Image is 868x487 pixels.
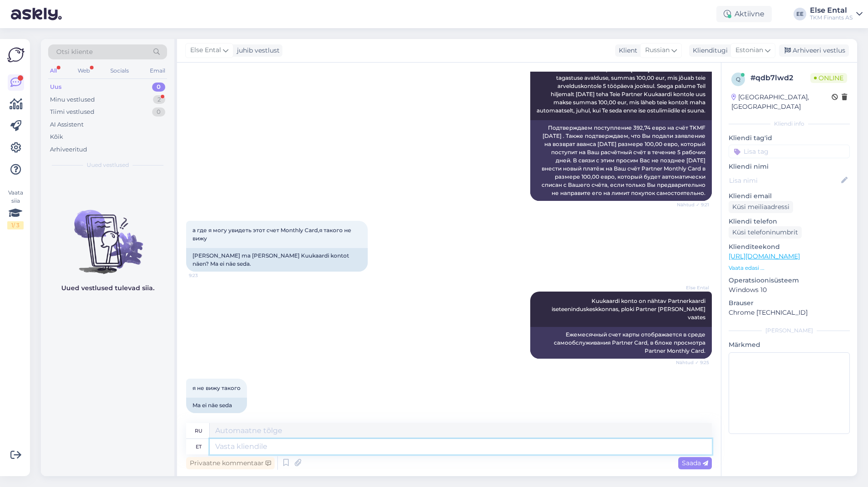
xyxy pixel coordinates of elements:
p: Windows 10 [729,285,850,295]
div: 0 [152,107,165,117]
div: [PERSON_NAME] [729,326,850,335]
div: juhib vestlust [233,46,280,55]
p: Chrome [TECHNICAL_ID] [729,308,850,317]
div: [PERSON_NAME] ma [PERSON_NAME] Kuukaardi kontot näen? Ma ei näe seda. [186,248,368,272]
div: TKM Finants AS [810,14,853,21]
p: Kliendi telefon [729,217,850,226]
div: 1 / 3 [7,221,24,229]
div: Uus [50,83,62,92]
div: Privaatne kommentaar [186,457,275,469]
p: Kliendi email [729,191,850,201]
div: Ma ei näe seda [186,398,247,413]
div: et [196,439,202,454]
div: AI Assistent [50,120,84,129]
p: Brauser [729,298,850,308]
span: а где я могу увидеть этот счет Monthly Card,я такого не вижу [192,227,353,242]
div: Web [76,65,92,77]
span: 9:28 [189,414,223,420]
p: Märkmed [729,340,850,350]
span: Kuukaardi konto on nähtav Partnerkaardi iseteeninduskeskkonnas, ploki Partner [PERSON_NAME] vaates [552,297,707,321]
p: Kliendi nimi [729,162,850,171]
div: Küsi meiliaadressi [729,201,793,213]
div: 2 [153,95,165,104]
div: Ежемесячный счет карты отображается в среде самообслуживания Partner Card, в блоке просмотра Part... [530,327,712,359]
div: ru [195,423,202,438]
p: Klienditeekond [729,242,850,252]
a: Else EntalTKM Finants AS [810,7,863,21]
span: Russian [645,45,670,55]
div: Arhiveeritud [50,145,87,154]
div: Arhiveeri vestlus [779,44,849,57]
div: EE [794,8,806,20]
a: [URL][DOMAIN_NAME] [729,252,800,260]
span: Kinnitame laekumist TKMF-i kontole [DATE] summas 392,74 eur. Ühtlasi kinnitame, et olete [DATE] e... [537,58,707,114]
input: Lisa nimi [729,175,839,185]
input: Lisa tag [729,145,850,158]
p: Vaata edasi ... [729,264,850,272]
span: Else Ental [190,45,221,55]
div: Kõik [50,132,63,141]
p: Operatsioonisüsteem [729,276,850,285]
span: Nähtud ✓ 9:25 [675,359,709,366]
div: Email [148,65,167,77]
div: Подтверждаем поступление 392,74 евро на счёт TKMF [DATE] . Также подтверждаем, что Вы подали заяв... [530,120,712,201]
div: Kliendi info [729,120,850,128]
div: Socials [108,65,131,77]
span: Online [810,73,847,83]
div: Klienditugi [689,46,728,55]
span: Saada [682,459,708,467]
span: я не вижу такого [192,385,241,391]
span: q [736,76,740,83]
span: Otsi kliente [56,47,93,57]
span: Estonian [735,45,763,55]
span: Uued vestlused [87,161,129,169]
div: All [48,65,59,77]
p: Kliendi tag'id [729,133,850,143]
div: Else Ental [810,7,853,14]
img: Askly Logo [7,46,25,63]
div: Vaata siia [7,189,24,229]
div: 0 [152,83,165,92]
span: Else Ental [675,284,709,291]
div: # qdb7lwd2 [750,73,810,83]
div: Tiimi vestlused [50,107,94,117]
div: Küsi telefoninumbrit [729,226,802,239]
div: Aktiivne [716,6,772,22]
div: Minu vestlused [50,95,95,104]
p: Uued vestlused tulevad siia. [61,283,154,293]
img: No chats [41,194,174,275]
span: Nähtud ✓ 9:21 [675,201,709,208]
div: Klient [615,46,637,55]
span: 9:23 [189,272,223,279]
div: [GEOGRAPHIC_DATA], [GEOGRAPHIC_DATA] [731,93,832,112]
